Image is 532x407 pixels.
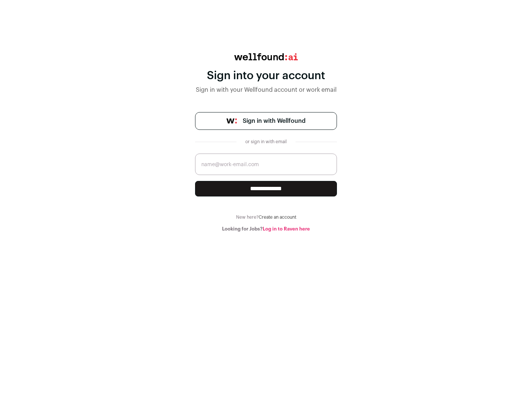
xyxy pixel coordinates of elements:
[243,117,306,125] span: Sign in with Wellfound
[195,214,337,220] div: New here?
[195,154,337,175] input: name@work-email.com
[259,215,296,219] a: Create an account
[195,85,337,94] div: Sign in with your Wellfound account or work email
[195,226,337,232] div: Looking for Jobs?
[242,139,290,145] div: or sign in with email
[234,53,298,60] img: wellfound:ai
[263,226,310,231] a: Log in to Raven here
[195,69,337,83] div: Sign into your account
[195,112,337,130] a: Sign in with Wellfound
[226,118,237,124] img: wellfound-symbol-flush-black-fb3c872781a75f747ccb3a119075da62bfe97bd399995f84a933054e44a575c4.png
